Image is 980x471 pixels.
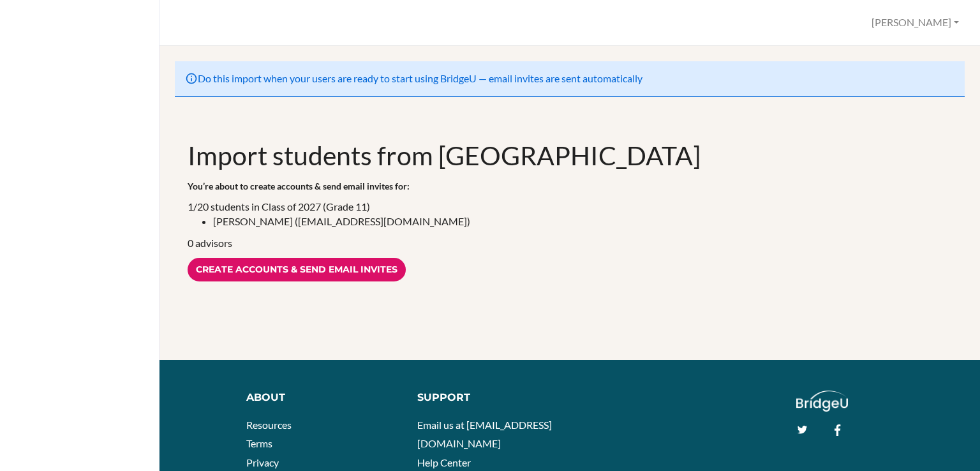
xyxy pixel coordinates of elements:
[417,456,471,468] a: Help Center
[246,419,292,431] a: Resources
[188,180,952,193] p: You’re about to create accounts & send email invites for:
[246,437,272,449] a: Terms
[796,391,848,412] img: logo_white@2x-f4f0deed5e89b7ecb1c2cc34c3e3d731f90f0f143d5ea2071677605dd97b5244.png
[188,236,952,251] p: 0 advisors
[417,391,560,405] div: Support
[866,11,965,34] button: [PERSON_NAME]
[246,456,279,468] a: Privacy
[188,138,952,173] h1: Import students from [GEOGRAPHIC_DATA]
[181,138,958,281] div: 1/20 students in Class of 2027 (Grade 11)
[246,391,399,405] div: About
[417,419,552,450] a: Email us at [EMAIL_ADDRESS][DOMAIN_NAME]
[213,214,952,229] li: [PERSON_NAME] ([EMAIL_ADDRESS][DOMAIN_NAME])
[175,61,965,97] div: Do this import when your users are ready to start using BridgeU — email invites are sent automati...
[188,258,406,281] input: Create accounts & send email invites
